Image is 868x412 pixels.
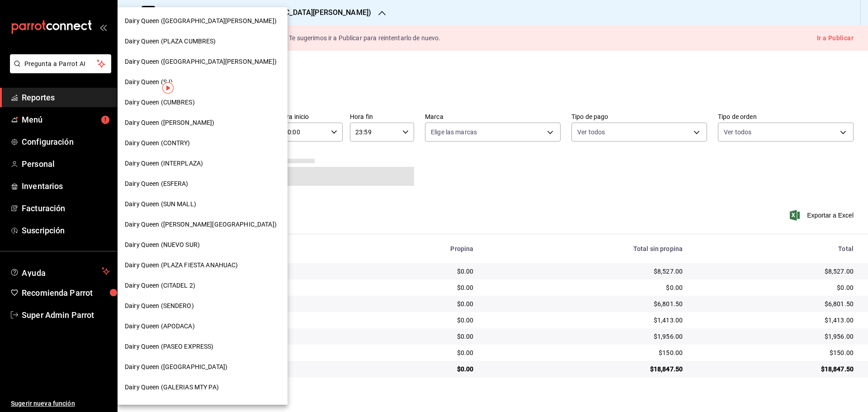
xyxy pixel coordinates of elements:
[118,255,288,275] div: Dairy Queen (PLAZA FIESTA ANAHUAC)
[118,275,288,296] div: Dairy Queen (CITADEL 2)
[125,260,238,270] span: Dairy Queen (PLAZA FIESTA ANAHUAC)
[125,57,277,66] span: Dairy Queen ([GEOGRAPHIC_DATA][PERSON_NAME])
[125,179,189,189] span: Dairy Queen (ESFERA)
[125,37,216,46] span: Dairy Queen (PLAZA CUMBRES)
[125,220,277,229] span: Dairy Queen ([PERSON_NAME][GEOGRAPHIC_DATA])
[162,82,174,94] img: Tooltip marker
[125,281,195,290] span: Dairy Queen (CITADEL 2)
[125,383,219,392] span: Dairy Queen (GALERIAS MTY PA)
[125,118,215,128] span: Dairy Queen ([PERSON_NAME])
[118,377,288,398] div: Dairy Queen (GALERIAS MTY PA)
[125,16,277,26] span: Dairy Queen ([GEOGRAPHIC_DATA][PERSON_NAME])
[125,138,190,148] span: Dairy Queen (CONTRY)
[125,98,195,107] span: Dairy Queen (CUMBRES)
[118,52,288,72] div: Dairy Queen ([GEOGRAPHIC_DATA][PERSON_NAME])
[118,31,288,52] div: Dairy Queen (PLAZA CUMBRES)
[118,336,288,357] div: Dairy Queen (PASEO EXPRESS)
[118,72,288,92] div: Dairy Queen (SJ)
[125,342,214,351] span: Dairy Queen (PASEO EXPRESS)
[118,316,288,336] div: Dairy Queen (APODACA)
[118,296,288,316] div: Dairy Queen (SENDERO)
[118,214,288,235] div: Dairy Queen ([PERSON_NAME][GEOGRAPHIC_DATA])
[118,153,288,174] div: Dairy Queen (INTERPLAZA)
[125,199,196,209] span: Dairy Queen (SUN MALL)
[125,362,227,372] span: Dairy Queen ([GEOGRAPHIC_DATA])
[118,174,288,194] div: Dairy Queen (ESFERA)
[118,11,288,31] div: Dairy Queen ([GEOGRAPHIC_DATA][PERSON_NAME])
[125,77,173,87] span: Dairy Queen (SJ)
[118,113,288,133] div: Dairy Queen ([PERSON_NAME])
[125,322,195,331] span: Dairy Queen (APODACA)
[118,357,288,377] div: Dairy Queen ([GEOGRAPHIC_DATA])
[125,301,194,311] span: Dairy Queen (SENDERO)
[125,240,200,250] span: Dairy Queen (NUEVO SUR)
[118,194,288,214] div: Dairy Queen (SUN MALL)
[118,133,288,153] div: Dairy Queen (CONTRY)
[118,92,288,113] div: Dairy Queen (CUMBRES)
[125,159,203,168] span: Dairy Queen (INTERPLAZA)
[118,235,288,255] div: Dairy Queen (NUEVO SUR)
